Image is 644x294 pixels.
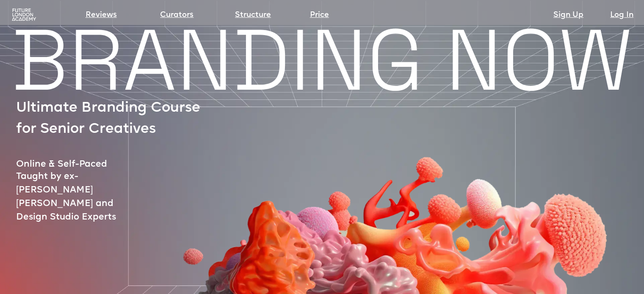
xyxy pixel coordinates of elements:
a: Reviews [86,9,117,21]
a: Curators [160,9,193,21]
a: Structure [235,9,271,21]
p: Taught by ex-[PERSON_NAME] [PERSON_NAME] and Design Studio Experts [16,170,145,224]
a: Log In [610,9,633,21]
a: Price [310,9,329,21]
p: Ultimate Branding Course for Senior Creatives [16,98,209,140]
a: Sign Up [553,9,583,21]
